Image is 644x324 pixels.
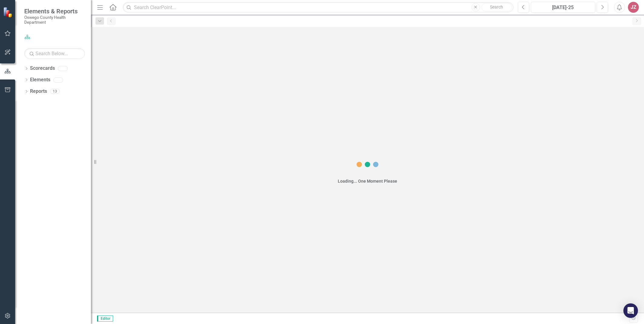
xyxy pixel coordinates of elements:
small: Oswego County Health Department [24,15,85,25]
div: Loading... One Moment Please [338,178,397,184]
input: Search ClearPoint... [123,2,513,13]
div: Open Intercom Messenger [623,303,638,318]
button: [DATE]-25 [531,2,595,13]
input: Search Below... [24,48,85,59]
div: [DATE]-25 [533,4,593,11]
span: Editor [97,316,113,322]
span: Elements & Reports [24,8,85,15]
a: Elements [30,76,50,83]
img: ClearPoint Strategy [2,6,14,18]
button: Search [481,3,512,12]
a: Scorecards [30,65,55,72]
button: JZ [628,2,639,13]
a: Reports [30,88,47,95]
div: 13 [50,89,60,94]
span: Search [490,5,503,9]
